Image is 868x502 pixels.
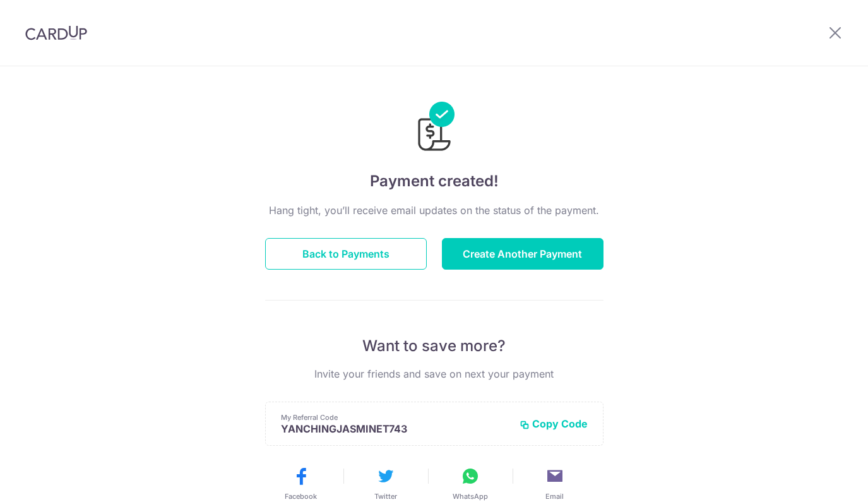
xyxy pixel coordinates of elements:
p: Want to save more? [265,336,603,356]
p: My Referral Code [281,412,509,422]
button: Create Another Payment [442,238,603,270]
h4: Payment created! [265,170,603,193]
p: Hang tight, you’ll receive email updates on the status of the payment. [265,203,603,218]
img: Payments [414,102,455,155]
button: Back to Payments [265,238,427,270]
span: Twitter [374,491,397,501]
p: Invite your friends and save on next your payment [265,366,603,381]
span: Email [545,491,564,501]
span: WhatsApp [453,491,488,501]
button: Email [518,466,592,501]
button: Twitter [348,466,423,501]
button: Copy Code [520,417,588,430]
span: Facebook [285,491,317,501]
button: WhatsApp [433,466,508,501]
button: Facebook [264,466,338,501]
p: YANCHINGJASMINET743 [281,422,509,435]
img: CardUp [25,25,87,40]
